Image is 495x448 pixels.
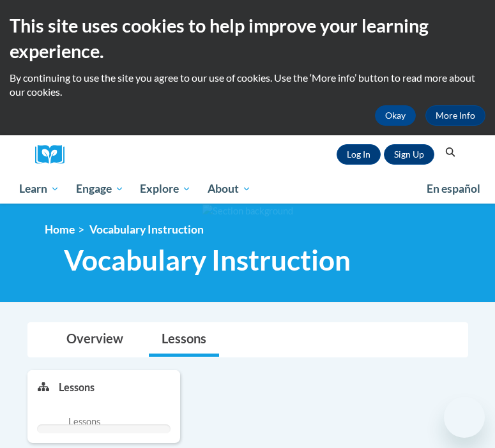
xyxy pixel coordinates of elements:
[35,145,73,165] a: Cox Campus
[208,181,251,197] span: About
[89,223,204,236] span: Vocabulary Instruction
[140,181,191,197] span: Explore
[337,144,381,165] a: Log In
[441,145,460,160] button: Search
[375,105,416,126] button: Okay
[64,243,351,277] span: Vocabulary Instruction
[425,105,485,126] a: More Info
[45,223,75,236] a: Home
[76,181,124,197] span: Engage
[35,145,73,165] img: Logo brand
[199,174,259,204] a: About
[59,380,95,394] p: Lessons
[19,181,59,197] span: Learn
[384,144,434,165] a: Register
[427,182,480,195] span: En español
[68,415,100,429] span: Lessons
[11,174,68,204] a: Learn
[10,71,485,99] p: By continuing to use the site you agree to our use of cookies. Use the ‘More info’ button to read...
[10,174,489,204] div: Main menu
[444,397,485,438] iframe: Button to launch messaging window
[132,174,199,204] a: Explore
[418,175,489,202] a: En español
[68,174,132,204] a: Engage
[10,13,485,64] h2: This site uses cookies to help improve your learning experience.
[202,204,293,218] img: Section background
[54,323,136,357] a: Overview
[149,323,219,357] a: Lessons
